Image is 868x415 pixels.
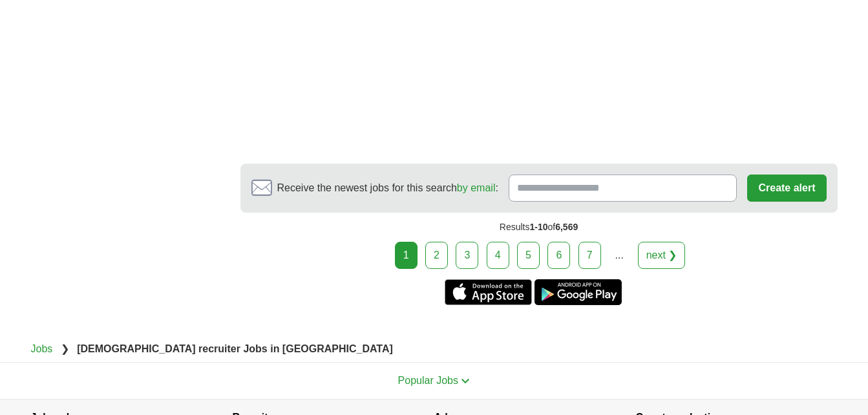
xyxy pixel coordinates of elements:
[445,279,532,305] a: Get the iPhone app
[555,222,578,232] span: 6,569
[457,182,496,193] a: by email
[535,279,622,305] a: Get the Android app
[456,242,478,269] a: 3
[240,213,838,242] div: Results of
[31,343,53,354] a: Jobs
[547,242,570,269] a: 6
[529,222,547,232] span: 1-10
[277,180,498,196] span: Receive the newest jobs for this search :
[461,378,470,384] img: toggle icon
[606,242,632,268] div: ...
[398,375,458,386] span: Popular Jobs
[395,242,418,269] div: 1
[517,242,540,269] a: 5
[61,343,69,354] span: ❯
[638,242,686,269] a: next ❯
[747,175,826,202] button: Create alert
[487,242,509,269] a: 4
[425,242,448,269] a: 2
[77,343,393,354] strong: [DEMOGRAPHIC_DATA] recruiter Jobs in [GEOGRAPHIC_DATA]
[578,242,601,269] a: 7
